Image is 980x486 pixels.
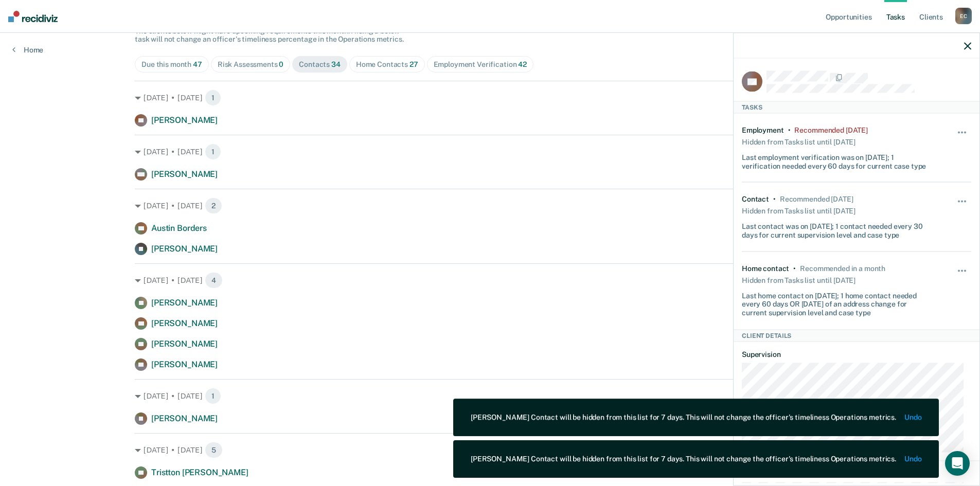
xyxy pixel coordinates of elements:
button: Undo [904,413,921,422]
span: [PERSON_NAME] [151,115,218,125]
div: • [773,195,776,204]
span: [PERSON_NAME] [151,298,218,308]
span: The clients below might have upcoming requirements this month. Hiding a below task will not chang... [135,27,404,44]
span: [PERSON_NAME] [151,339,218,349]
div: Home Contacts [356,60,418,69]
div: [PERSON_NAME] Contact will be hidden from this list for 7 days. This will not change the officer'... [471,413,896,422]
div: Last contact was on [DATE]; 1 contact needed every 30 days for current supervision level and case... [742,218,933,240]
div: Contacts [299,60,341,69]
div: Contact [742,195,769,204]
div: Recommended 8 months ago [794,125,867,134]
span: Austin Borders [151,223,207,233]
div: Last employment verification was on [DATE]; 1 verification needed every 60 days for current case ... [742,149,933,170]
span: [PERSON_NAME] [151,244,218,254]
div: Home contact [742,264,789,273]
div: • [788,125,791,134]
button: Undo [904,455,921,463]
span: [PERSON_NAME] [151,359,218,369]
div: Recommended in a month [800,264,885,273]
img: Recidiviz [8,11,58,22]
div: [DATE] • [DATE] [135,272,845,289]
span: 42 [518,60,527,68]
div: • [793,264,796,273]
div: [PERSON_NAME] Contact will be hidden from this list for 7 days. This will not change the officer'... [471,455,896,463]
div: Recommended in 9 days [780,195,853,204]
span: [PERSON_NAME] [151,169,218,179]
div: [DATE] • [DATE] [135,197,845,214]
div: Employment [742,125,784,134]
div: E C [955,8,972,24]
div: Hidden from Tasks list until [DATE] [742,134,856,149]
div: Hidden from Tasks list until [DATE] [742,204,856,218]
span: 2 [205,197,222,214]
div: Employment Verification [434,60,527,69]
span: 0 [279,60,283,68]
div: [DATE] • [DATE] [135,388,845,404]
div: Risk Assessments [218,60,284,69]
span: Tristton [PERSON_NAME] [151,467,248,477]
a: Home [12,45,43,55]
span: 27 [409,60,418,68]
div: Last home contact on [DATE]; 1 home contact needed every 60 days OR [DATE] of an address change f... [742,287,933,317]
div: [DATE] • [DATE] [135,89,845,106]
div: Hidden from Tasks list until [DATE] [742,273,856,287]
div: Tasks [734,101,979,113]
span: 34 [331,60,341,68]
div: [DATE] • [DATE] [135,143,845,160]
span: 1 [205,388,221,404]
span: [PERSON_NAME] [151,413,218,423]
div: Client Details [734,329,979,341]
span: 1 [205,89,221,106]
span: 47 [193,60,202,68]
span: 5 [205,442,223,458]
dt: Supervision [742,350,971,359]
div: Due this month [141,60,202,69]
div: Open Intercom Messenger [945,451,970,476]
span: 1 [205,143,221,160]
span: [PERSON_NAME] [151,318,218,328]
span: 4 [205,272,223,289]
div: [DATE] • [DATE] [135,442,845,458]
